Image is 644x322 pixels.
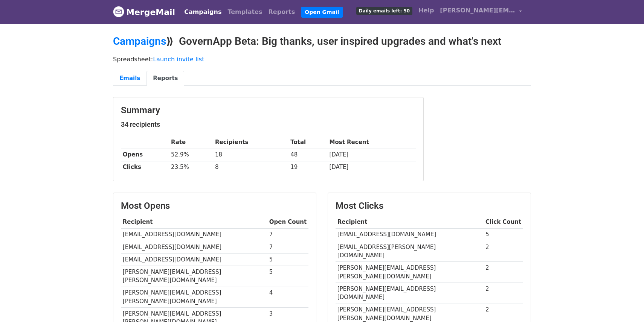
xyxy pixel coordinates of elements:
a: Campaigns [113,35,166,47]
th: Click Count [484,216,523,228]
a: Reports [266,5,298,20]
th: Recipient [336,216,484,228]
td: 5 [267,266,308,287]
td: 19 [288,161,327,173]
h3: Most Clicks [336,200,523,211]
td: 5 [484,228,523,241]
td: 4 [267,287,308,308]
td: 48 [288,149,327,161]
th: Recipient [121,216,267,228]
th: Recipients [213,136,288,149]
td: [EMAIL_ADDRESS][PERSON_NAME][DOMAIN_NAME] [336,241,484,262]
td: 23.5% [169,161,213,173]
a: Reports [147,71,184,86]
td: 7 [267,228,308,241]
td: [EMAIL_ADDRESS][DOMAIN_NAME] [121,253,267,266]
th: Open Count [267,216,308,228]
p: Spreadsheet: [113,55,531,63]
a: Templates [224,5,265,20]
a: Daily emails left: 50 [353,3,415,18]
h3: Summary [121,105,416,116]
td: 18 [213,149,288,161]
a: Open Gmail [301,7,343,18]
a: Campaigns [181,5,224,20]
td: [PERSON_NAME][EMAIL_ADDRESS][PERSON_NAME][DOMAIN_NAME] [336,262,484,283]
th: Clicks [121,161,169,173]
td: [EMAIL_ADDRESS][DOMAIN_NAME] [336,228,484,241]
td: [DATE] [328,161,416,173]
td: 7 [267,241,308,253]
td: 2 [484,262,523,283]
td: 2 [484,283,523,304]
h2: ⟫ GovernApp Beta: Big thanks, user inspired upgrades and what's next [113,35,531,48]
td: 5 [267,253,308,266]
td: [PERSON_NAME][EMAIL_ADDRESS][PERSON_NAME][DOMAIN_NAME] [121,266,267,287]
th: Opens [121,149,169,161]
a: [PERSON_NAME][EMAIL_ADDRESS][PERSON_NAME][DOMAIN_NAME] [437,3,525,21]
a: Help [415,3,437,18]
th: Most Recent [328,136,416,149]
img: MergeMail logo [113,6,124,17]
th: Total [288,136,327,149]
td: [EMAIL_ADDRESS][DOMAIN_NAME] [121,241,267,253]
a: MergeMail [113,4,175,20]
td: [PERSON_NAME][EMAIL_ADDRESS][PERSON_NAME][DOMAIN_NAME] [121,287,267,308]
td: [DATE] [328,149,416,161]
span: Daily emails left: 50 [356,7,412,15]
td: 52.9% [169,149,213,161]
h5: 34 recipients [121,120,416,129]
th: Rate [169,136,213,149]
td: 8 [213,161,288,173]
td: [PERSON_NAME][EMAIL_ADDRESS][DOMAIN_NAME] [336,283,484,304]
h3: Most Opens [121,200,308,211]
td: 2 [484,241,523,262]
a: Emails [113,71,147,86]
a: Launch invite list [153,56,204,63]
td: [EMAIL_ADDRESS][DOMAIN_NAME] [121,228,267,241]
span: [PERSON_NAME][EMAIL_ADDRESS][PERSON_NAME][DOMAIN_NAME] [440,6,515,15]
